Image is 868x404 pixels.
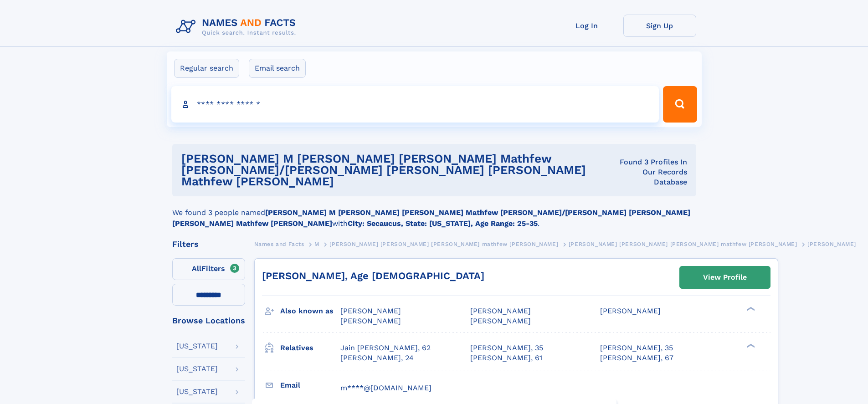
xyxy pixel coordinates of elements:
[600,343,673,353] a: [PERSON_NAME], 35
[470,343,543,353] a: [PERSON_NAME], 35
[663,86,697,123] button: Search Button
[176,365,218,373] div: [US_STATE]
[172,15,303,39] img: Logo Names and Facts
[348,219,538,228] b: City: Secaucus, State: [US_STATE], Age Range: 25-35
[314,238,319,250] a: M
[280,340,340,356] h3: Relatives
[192,264,201,273] span: All
[280,378,340,393] h3: Email
[176,388,218,395] div: [US_STATE]
[262,270,484,281] a: [PERSON_NAME], Age [DEMOGRAPHIC_DATA]
[600,353,673,363] a: [PERSON_NAME], 67
[329,238,558,250] a: [PERSON_NAME] [PERSON_NAME] [PERSON_NAME] mathfew [PERSON_NAME]
[569,241,797,247] span: [PERSON_NAME] [PERSON_NAME] [PERSON_NAME] mathfew [PERSON_NAME]
[623,15,696,37] a: Sign Up
[703,267,747,288] div: View Profile
[174,59,239,78] label: Regular search
[172,196,696,229] div: We found 3 people named with .
[470,307,531,315] span: [PERSON_NAME]
[745,306,755,312] div: ❯
[176,343,218,350] div: [US_STATE]
[617,157,687,187] div: Found 3 Profiles In Our Records Database
[314,241,319,247] span: M
[470,353,542,363] a: [PERSON_NAME], 61
[340,343,431,353] a: Jain [PERSON_NAME], 62
[172,208,690,228] b: [PERSON_NAME] M [PERSON_NAME] [PERSON_NAME] Mathfew [PERSON_NAME]/[PERSON_NAME] [PERSON_NAME] [PE...
[340,317,401,325] span: [PERSON_NAME]
[340,307,401,315] span: [PERSON_NAME]
[249,59,306,78] label: Email search
[470,317,531,325] span: [PERSON_NAME]
[254,238,304,250] a: Names and Facts
[807,241,856,247] span: [PERSON_NAME]
[172,258,245,280] label: Filters
[745,343,755,349] div: ❯
[340,353,414,363] a: [PERSON_NAME], 24
[172,240,245,248] div: Filters
[680,266,770,288] a: View Profile
[329,241,558,247] span: [PERSON_NAME] [PERSON_NAME] [PERSON_NAME] mathfew [PERSON_NAME]
[569,238,797,250] a: [PERSON_NAME] [PERSON_NAME] [PERSON_NAME] mathfew [PERSON_NAME]
[172,317,245,325] div: Browse Locations
[600,307,661,315] span: [PERSON_NAME]
[171,86,659,123] input: search input
[550,15,623,37] a: Log In
[181,153,617,187] h1: [PERSON_NAME] m [PERSON_NAME] [PERSON_NAME] mathfew [PERSON_NAME]/[PERSON_NAME] [PERSON_NAME] [PE...
[280,303,340,319] h3: Also known as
